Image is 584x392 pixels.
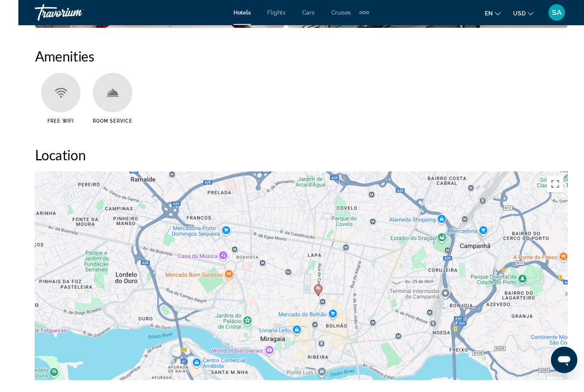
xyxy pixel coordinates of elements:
span: en [482,10,490,17]
h2: Location [17,151,567,168]
button: Extra navigation items [352,6,362,20]
button: User Menu [545,4,567,22]
h2: Amenities [17,50,567,67]
a: Flights [257,9,276,16]
button: Change language [482,7,498,20]
a: Hotels [222,9,240,16]
button: Toggle fullscreen view [546,181,563,198]
span: USD [511,10,524,17]
a: Cruises [323,9,344,16]
a: Cars [293,9,306,16]
span: Room Service [77,122,118,128]
a: Travorium [17,2,103,24]
iframe: Button to launch messaging window [550,358,577,385]
span: Free WiFi [30,122,58,128]
button: Change currency [511,7,532,20]
span: SA [551,9,561,17]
